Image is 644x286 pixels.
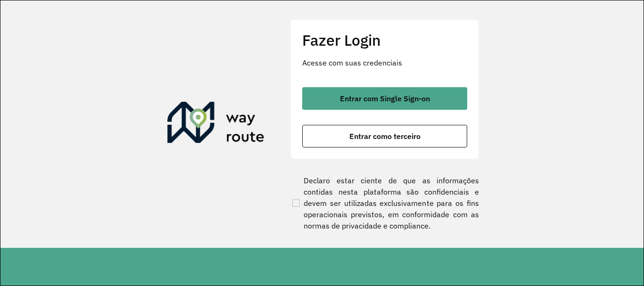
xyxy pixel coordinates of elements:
span: Entrar como terceiro [349,132,421,140]
span: Entrar com Single Sign-on [340,95,430,102]
p: Acesse com suas credenciais [302,57,467,68]
label: Declaro estar ciente de que as informações contidas nesta plataforma são confidenciais e devem se... [290,175,479,231]
button: button [302,125,467,147]
img: Roteirizador AmbevTech [167,102,264,147]
button: button [302,87,467,110]
h2: Fazer Login [302,31,467,49]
